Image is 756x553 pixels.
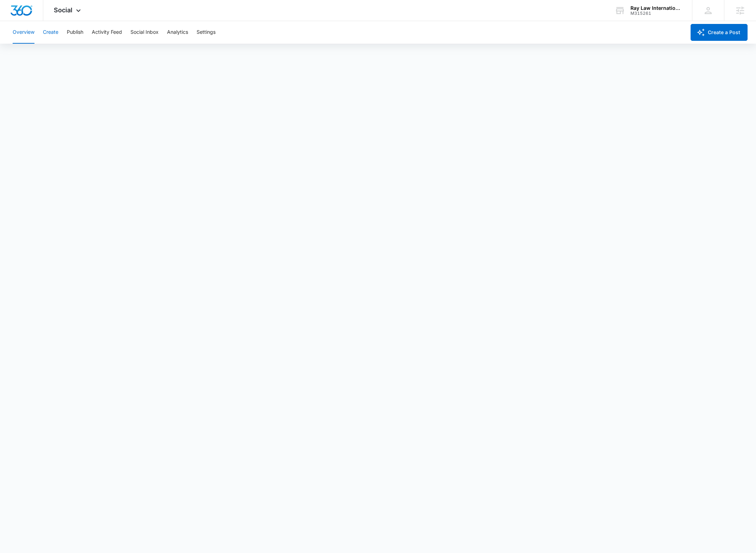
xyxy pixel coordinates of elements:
button: Analytics [167,21,188,44]
button: Activity Feed [92,21,122,44]
button: Settings [197,21,216,44]
button: Create [43,21,58,44]
button: Publish [67,21,83,44]
button: Social Inbox [130,21,159,44]
button: Overview [13,21,34,44]
span: Social [54,6,72,14]
button: Create a Post [691,24,748,41]
div: account id [630,11,682,16]
div: account name [630,5,682,11]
